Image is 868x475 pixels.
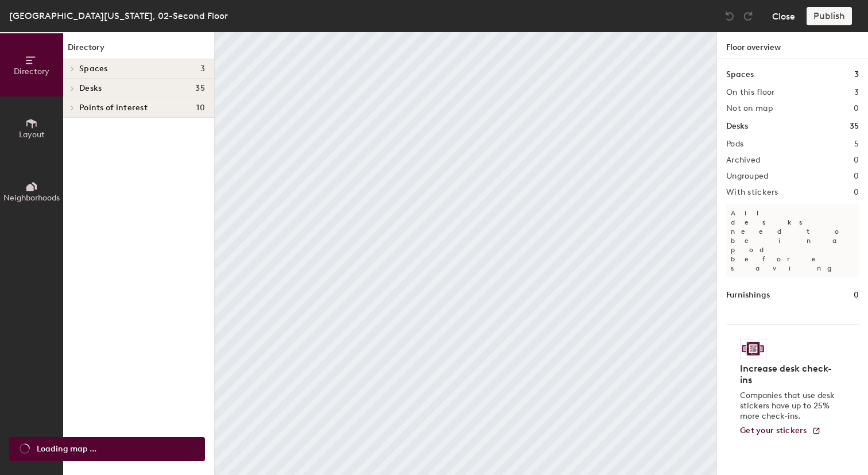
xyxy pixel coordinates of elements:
h2: On this floor [726,88,775,97]
a: Get your stickers [740,426,821,436]
h2: 5 [854,140,859,149]
h1: 3 [854,68,859,81]
h1: Desks [726,120,748,133]
span: 3 [200,64,205,74]
span: 10 [196,103,205,113]
span: Desks [79,84,102,93]
img: Redo [742,10,754,22]
h4: Increase desk check-ins [740,363,838,386]
h2: 3 [854,88,859,97]
span: Loading map ... [37,443,96,455]
button: Close [772,7,795,25]
h2: 0 [854,156,859,165]
h2: Archived [726,156,760,165]
h2: Not on map [726,104,773,113]
h1: Furnishings [726,289,770,302]
span: 35 [195,84,205,93]
div: [GEOGRAPHIC_DATA][US_STATE], 02-Second Floor [9,9,228,23]
h2: With stickers [726,188,778,197]
h2: 0 [854,188,859,197]
span: Neighborhoods [3,193,60,203]
h2: 0 [854,172,859,181]
h1: 0 [854,289,859,302]
span: Directory [14,67,49,76]
h2: Pods [726,140,743,149]
h1: 35 [850,120,859,133]
h2: 0 [854,104,859,113]
p: Companies that use desk stickers have up to 25% more check-ins. [740,391,838,422]
h1: Directory [63,41,214,59]
span: Points of interest [79,103,148,113]
img: Sticker logo [740,339,766,358]
canvas: Map [215,32,716,475]
h1: Spaces [726,68,754,81]
span: Layout [19,130,45,140]
span: Get your stickers [740,426,807,435]
span: Spaces [79,64,108,74]
h1: Floor overview [717,32,868,59]
p: All desks need to be in a pod before saving [726,204,859,277]
h2: Ungrouped [726,172,769,181]
img: Undo [724,10,735,22]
